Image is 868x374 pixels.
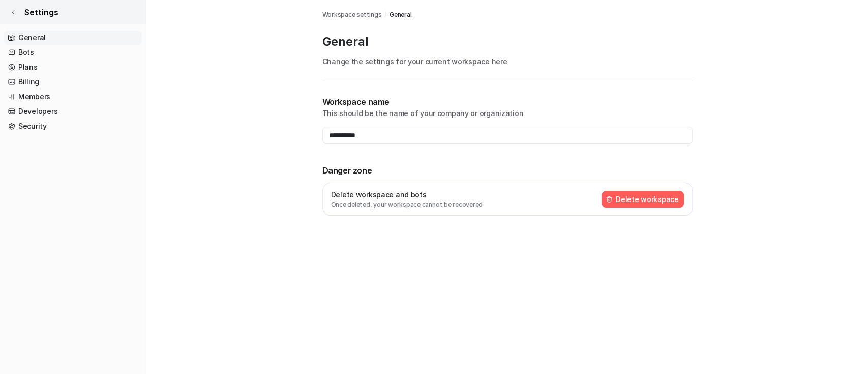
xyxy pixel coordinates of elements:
p: Delete workspace and bots [331,189,483,200]
a: Workspace settings [322,10,382,19]
p: Workspace name [322,96,693,108]
span: / [384,10,386,19]
a: General [390,10,411,19]
a: Developers [4,104,142,119]
a: Plans [4,60,142,74]
p: Change the settings for your current workspace here [322,56,693,67]
a: Billing [4,75,142,89]
a: Security [4,119,142,133]
p: This should be the name of your company or organization [322,108,693,119]
p: Danger zone [322,164,693,177]
p: General [322,34,693,50]
span: Settings [24,6,58,18]
a: Bots [4,45,142,60]
button: Delete workspace [602,191,684,208]
a: Members [4,90,142,104]
a: General [4,31,142,45]
p: Once deleted, your workspace cannot be recovered [331,200,483,209]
